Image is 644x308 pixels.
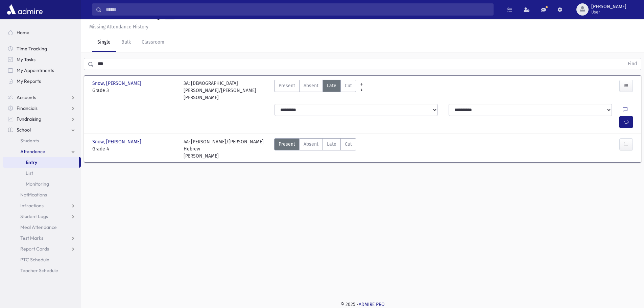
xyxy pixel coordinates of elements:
[279,141,295,148] span: Present
[17,67,54,73] span: My Appointments
[3,124,81,135] a: School
[20,224,57,230] span: Meal Attendance
[3,92,81,103] a: Accounts
[17,56,35,63] span: My Tasks
[304,141,318,148] span: Absent
[3,233,81,243] a: Test Marks
[624,58,641,70] button: Find
[3,135,81,146] a: Students
[3,43,81,54] a: Time Tracking
[3,222,81,233] a: Meal Attendance
[17,94,36,100] span: Accounts
[92,145,177,152] span: Grade 4
[591,9,626,15] span: User
[20,192,47,198] span: Notifications
[3,54,81,65] a: My Tasks
[3,179,81,189] a: Monitoring
[20,267,58,274] span: Teacher Schedule
[3,168,81,179] a: List
[92,301,633,308] div: © 2025 -
[87,24,148,30] a: Missing Attendance History
[136,33,170,52] a: Classroom
[3,157,79,168] a: Entry
[184,138,268,160] div: 4A: [PERSON_NAME]/[PERSON_NAME] Hebrew [PERSON_NAME]
[184,80,268,101] div: 3A: [DEMOGRAPHIC_DATA][PERSON_NAME]/[PERSON_NAME] [PERSON_NAME]
[26,170,33,176] span: List
[20,148,45,155] span: Attendance
[3,114,81,124] a: Fundraising
[274,80,356,101] div: AttTypes
[26,159,37,165] span: Entry
[116,33,136,52] a: Bulk
[304,82,318,89] span: Absent
[89,24,148,30] u: Missing Attendance History
[17,29,29,35] span: Home
[92,80,143,87] span: Snow, [PERSON_NAME]
[3,103,81,114] a: Financials
[591,4,626,9] span: [PERSON_NAME]
[20,213,48,219] span: Student Logs
[17,127,31,133] span: School
[92,33,116,52] a: Single
[274,138,356,160] div: AttTypes
[17,116,41,122] span: Fundraising
[3,265,81,276] a: Teacher Schedule
[26,181,49,187] span: Monitoring
[345,82,352,89] span: Cut
[20,257,49,263] span: PTC Schedule
[92,87,177,94] span: Grade 3
[20,246,49,252] span: Report Cards
[279,82,295,89] span: Present
[17,46,47,52] span: Time Tracking
[3,189,81,200] a: Notifications
[20,235,43,241] span: Test Marks
[3,200,81,211] a: Infractions
[20,203,44,209] span: Infractions
[17,105,38,111] span: Financials
[3,76,81,87] a: My Reports
[92,138,143,145] span: Snow, [PERSON_NAME]
[345,141,352,148] span: Cut
[3,27,81,38] a: Home
[3,211,81,222] a: Student Logs
[3,243,81,254] a: Report Cards
[17,78,41,84] span: My Reports
[327,82,336,89] span: Late
[5,3,44,16] img: AdmirePro
[3,65,81,76] a: My Appointments
[20,138,39,144] span: Students
[102,3,493,16] input: Search
[3,146,81,157] a: Attendance
[3,254,81,265] a: PTC Schedule
[327,141,336,148] span: Late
